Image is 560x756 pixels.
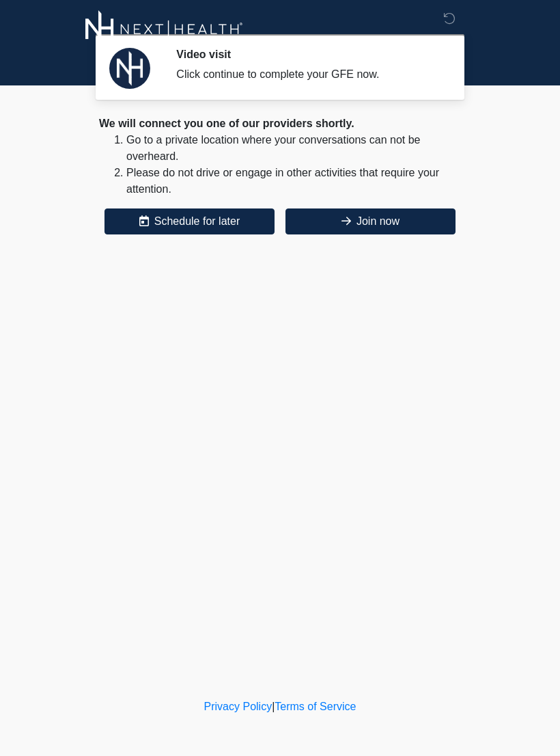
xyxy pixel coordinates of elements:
div: Click continue to complete your GFE now. [176,66,440,83]
li: Go to a private location where your conversations can not be overheard. [126,132,461,165]
a: | [272,701,275,712]
img: Next-Health Logo [85,10,243,48]
button: Schedule for later [104,208,275,234]
img: Agent Avatar [109,48,150,89]
a: Privacy Policy [204,701,272,712]
div: We will connect you one of our providers shortly. [99,116,461,132]
li: Please do not drive or engage in other activities that require your attention. [126,165,461,198]
a: Terms of Service [275,701,356,712]
button: Join now [285,208,456,234]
